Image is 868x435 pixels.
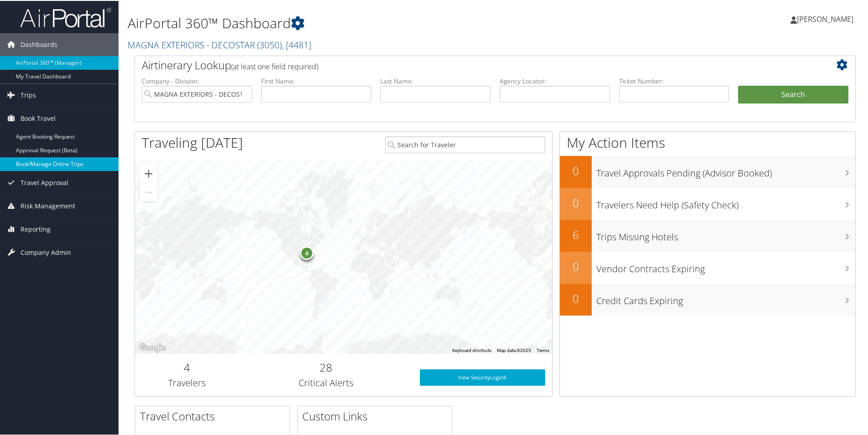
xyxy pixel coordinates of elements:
a: Open this area in Google Maps (opens a new window) [137,341,167,353]
h2: Custom Links [302,408,452,423]
h1: AirPortal 360™ Dashboard [128,13,618,32]
a: [PERSON_NAME] [790,5,863,32]
input: Search for Traveler [385,135,545,152]
label: Agency Locator: [500,76,610,85]
span: ( 3050 ) [257,38,282,50]
h2: 0 [560,290,592,306]
a: 6Trips Missing Hotels [560,219,855,251]
h3: Credit Cards Expiring [596,289,855,306]
span: Book Travel [21,106,56,129]
h2: 0 [560,162,592,178]
span: Travel Approval [21,171,68,193]
span: [PERSON_NAME] [797,13,853,23]
h3: Trips Missing Hotels [596,225,855,243]
div: 4 [300,245,314,259]
button: Keyboard shortcuts [452,347,491,353]
h2: Travel Contacts [140,408,289,423]
a: Terms (opens in new tab) [537,347,549,352]
a: 0Travelers Need Help (Safety Check) [560,187,855,219]
h3: Critical Alerts [246,376,406,388]
label: Last Name: [380,76,491,85]
h2: 0 [560,258,592,274]
label: First Name: [261,76,372,85]
a: 0Credit Cards Expiring [560,283,855,315]
h3: Travelers [142,376,232,388]
span: Dashboards [21,32,57,55]
label: Ticket Number: [619,76,729,85]
span: Company Admin [21,240,71,263]
span: Reporting [21,217,51,240]
button: Search [738,85,848,103]
label: Company - Division: [142,76,252,85]
span: , [ 4481 ] [282,38,311,50]
h1: My Action Items [560,132,855,151]
span: Risk Management [21,194,75,217]
a: 0Travel Approvals Pending (Advisor Booked) [560,155,855,187]
h3: Vendor Contracts Expiring [596,257,855,274]
h2: 0 [560,194,592,210]
span: Map data ©2025 [497,347,531,352]
span: Trips [21,83,36,106]
h2: 6 [560,226,592,242]
a: View SecurityLogic® [420,368,545,385]
h3: Travelers Need Help (Safety Check) [596,193,855,211]
span: (at least one field required) [231,61,318,71]
button: Zoom out [139,182,158,201]
a: 0Vendor Contracts Expiring [560,251,855,283]
h2: 28 [246,359,406,374]
h2: Airtinerary Lookup [142,57,788,72]
img: Google [137,341,167,353]
h1: Traveling [DATE] [142,132,243,151]
h3: Travel Approvals Pending (Advisor Booked) [596,161,855,179]
h2: 4 [142,359,232,374]
button: Zoom in [139,164,158,182]
img: airportal-logo.png [20,6,111,27]
a: MAGNA EXTERIORS - DECOSTAR [128,38,311,50]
